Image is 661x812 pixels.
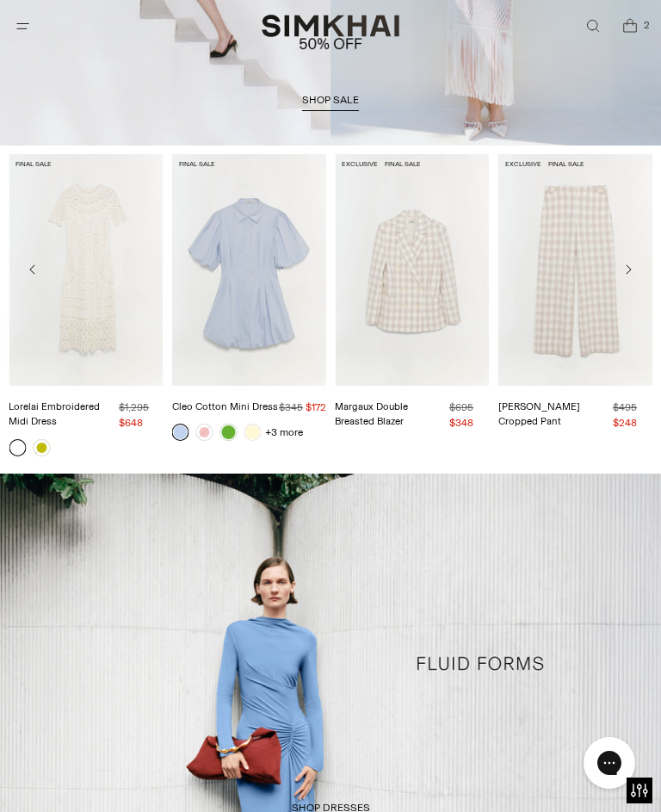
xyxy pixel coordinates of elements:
[302,94,359,106] span: shop sale
[335,400,408,427] a: Margaux Double Breasted Blazer
[449,417,473,429] span: $348
[302,94,359,111] a: shop sale
[575,731,644,795] iframe: Gorgias live chat messenger
[279,401,303,413] s: $345
[612,9,647,44] a: Open cart modal
[335,154,490,386] img: Margaux Double Breasted Blazer
[265,420,303,444] a: +3 more
[613,401,637,413] s: $495
[172,400,278,412] a: Cleo Cotton Mini Dress
[498,154,653,386] img: Kennedy Cropped Pant
[575,9,610,44] a: Open search modal
[306,401,326,413] span: $172
[9,400,100,427] a: Lorelai Embroidered Midi Dress
[14,747,173,798] iframe: Sign Up via Text for Offers
[639,17,654,33] span: 2
[172,154,327,386] img: Cleo Cotton Mini Dress
[613,417,637,429] span: $248
[9,154,164,386] img: Lorelai Embroidered Midi Dress
[498,400,580,427] a: [PERSON_NAME] Cropped Pant
[119,401,149,413] s: $1,295
[613,254,644,285] button: Move to next carousel slide
[449,401,473,413] s: $695
[262,14,399,39] a: SIMKHAI
[17,254,48,285] button: Move to previous carousel slide
[5,9,40,44] button: Open menu modal
[119,417,143,429] span: $648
